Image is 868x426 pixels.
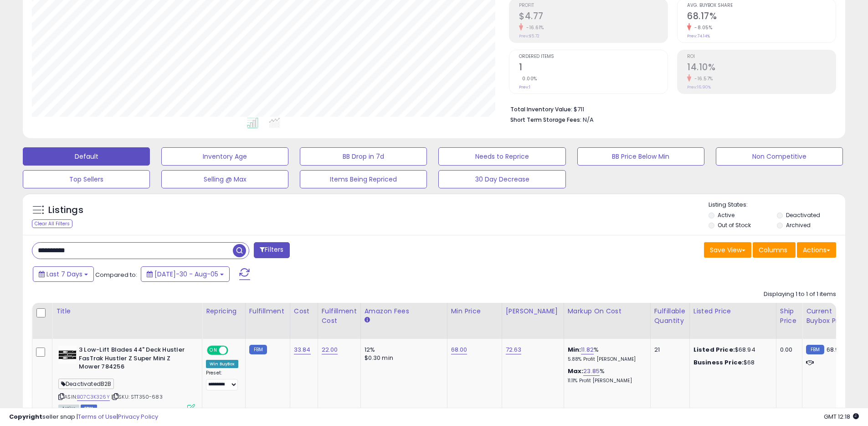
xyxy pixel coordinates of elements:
div: Title [56,307,198,316]
span: N/A [583,115,594,124]
small: 0.00% [519,75,537,82]
b: Min: [568,345,581,354]
span: Compared to: [95,270,137,279]
div: Fulfillment [249,307,286,316]
strong: Copyright [9,412,42,421]
b: 3 Low-Lift Blades 44" Deck Hustler FasTrak Hustler Z Super Mini Z Mower 784256 [79,346,190,374]
p: 11.11% Profit [PERSON_NAME] [568,378,643,384]
h2: 1 [519,62,668,74]
h2: 14.10% [687,62,836,74]
small: FBM [249,345,267,354]
div: Displaying 1 to 1 of 1 items [764,290,836,299]
button: Items Being Repriced [300,170,427,188]
label: Active [718,211,734,219]
div: 12% [365,346,440,354]
b: Listed Price: [693,345,735,354]
label: Archived [786,221,811,229]
div: Markup on Cost [568,307,647,316]
b: Total Inventory Value: [510,105,572,113]
div: ASIN: [58,346,195,411]
small: Prev: $5.72 [519,33,539,39]
h2: $4.77 [519,11,668,23]
div: $0.30 min [365,354,440,362]
button: BB Price Below Min [577,147,704,166]
a: Terms of Use [78,412,117,421]
span: | SKU: STT350-683 [111,393,163,400]
span: Avg. Buybox Share [687,3,836,8]
button: Actions [797,242,836,258]
button: [DATE]-30 - Aug-05 [141,266,230,282]
div: Repricing [206,307,241,316]
span: 68.94 [827,345,843,354]
div: Listed Price [693,307,772,316]
label: Out of Stock [718,221,751,229]
div: 21 [654,346,683,354]
span: Last 7 Days [46,270,82,279]
span: OFF [227,347,241,354]
span: Columns [759,245,787,255]
a: 11.82 [581,345,594,354]
span: [DATE]-30 - Aug-05 [154,270,218,279]
span: DeactivatedB2B [58,379,114,389]
small: Prev: 74.14% [687,33,710,39]
a: 22.00 [322,345,338,354]
button: Top Sellers [23,170,150,188]
div: % [568,346,643,363]
button: Non Competitive [716,147,843,166]
span: ON [208,347,219,354]
span: Ordered Items [519,54,668,59]
div: Cost [294,307,314,316]
b: Max: [568,367,584,375]
span: Profit [519,3,668,8]
div: % [568,367,643,384]
div: Clear All Filters [32,219,72,228]
h5: Listings [48,204,83,217]
small: FBM [806,345,824,354]
label: Deactivated [786,211,820,219]
div: seller snap | | [9,413,158,421]
div: Win BuyBox [206,360,238,368]
button: Columns [753,242,796,258]
div: Current Buybox Price [806,307,853,326]
small: -16.61% [523,24,544,31]
button: Default [23,147,150,166]
a: 23.85 [583,367,600,376]
th: The percentage added to the cost of goods (COGS) that forms the calculator for Min & Max prices. [564,303,650,339]
small: -8.05% [691,24,712,31]
div: 0.00 [780,346,795,354]
button: Selling @ Max [161,170,288,188]
img: 41pag7MWreL._SL40_.jpg [58,346,77,364]
button: 30 Day Decrease [438,170,565,188]
div: Min Price [451,307,498,316]
div: Ship Price [780,307,798,326]
div: [PERSON_NAME] [506,307,560,316]
b: Short Term Storage Fees: [510,116,581,124]
a: Privacy Policy [118,412,158,421]
div: Preset: [206,370,238,390]
b: Business Price: [693,358,744,367]
small: Prev: 1 [519,84,530,90]
small: Amazon Fees. [365,316,370,324]
span: 2025-08-13 12:18 GMT [824,412,859,421]
a: 33.84 [294,345,311,354]
small: Prev: 16.90% [687,84,711,90]
div: $68.94 [693,346,769,354]
div: $68 [693,358,769,367]
button: Filters [254,242,289,258]
a: 68.00 [451,345,467,354]
span: ROI [687,54,836,59]
a: B07C3K326Y [77,393,110,401]
h2: 68.17% [687,11,836,23]
p: 5.88% Profit [PERSON_NAME] [568,356,643,363]
div: Fulfillable Quantity [654,307,686,326]
button: Last 7 Days [33,266,94,282]
a: 72.63 [506,345,522,354]
div: Fulfillment Cost [322,307,357,326]
button: Save View [704,242,751,258]
button: Inventory Age [161,147,288,166]
button: Needs to Reprice [438,147,565,166]
li: $711 [510,103,829,114]
small: -16.57% [691,75,713,82]
div: Amazon Fees [365,307,443,316]
button: BB Drop in 7d [300,147,427,166]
